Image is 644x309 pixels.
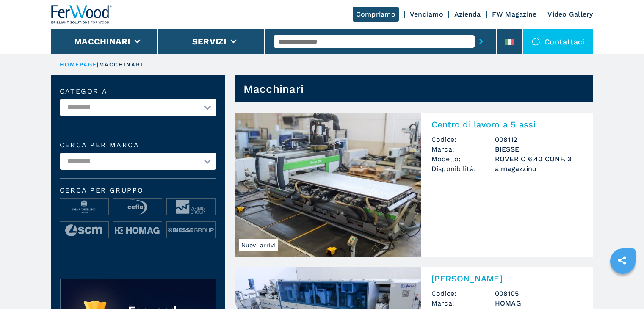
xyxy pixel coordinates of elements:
[97,61,99,68] span: |
[113,222,162,239] img: image
[235,113,593,257] a: Centro di lavoro a 5 assi BIESSE ROVER C 6.40 CONF. 3Nuovi arriviCentro di lavoro a 5 assiCodice:...
[167,199,215,215] img: image
[495,144,583,154] h3: BIESSE
[495,298,583,308] h3: HOMAG
[495,154,583,164] h3: ROVER C 6.40 CONF. 3
[60,142,216,149] label: Cerca per marca
[431,164,495,174] span: Disponibilità:
[431,273,583,284] h2: [PERSON_NAME]
[192,36,227,47] button: Servizi
[431,135,495,144] span: Codice:
[475,32,488,51] button: submit-button
[431,289,495,298] span: Codice:
[532,37,540,46] img: Contattaci
[523,29,593,54] div: Contattaci
[492,10,537,18] a: FW Magazine
[431,154,495,164] span: Modello:
[60,199,108,215] img: image
[431,298,495,308] span: Marca:
[239,239,278,251] span: Nuovi arrivi
[353,7,399,22] a: Compriamo
[495,164,583,174] span: a magazzino
[495,289,583,298] h3: 008105
[51,5,112,24] img: Ferwood
[611,250,633,271] a: sharethis
[495,135,583,144] h3: 008112
[410,10,443,18] a: Vendiamo
[60,187,216,194] span: Cerca per Gruppo
[167,222,215,239] img: image
[235,113,421,257] img: Centro di lavoro a 5 assi BIESSE ROVER C 6.40 CONF. 3
[431,119,583,130] h2: Centro di lavoro a 5 assi
[547,10,593,18] a: Video Gallery
[431,144,495,154] span: Marca:
[454,10,481,18] a: Azienda
[608,271,638,303] iframe: Chat
[243,82,304,96] h1: Macchinari
[60,61,97,68] a: HOMEPAGE
[74,36,130,47] button: Macchinari
[99,61,144,69] p: macchinari
[60,88,216,95] label: Categoria
[60,222,108,239] img: image
[113,199,162,215] img: image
